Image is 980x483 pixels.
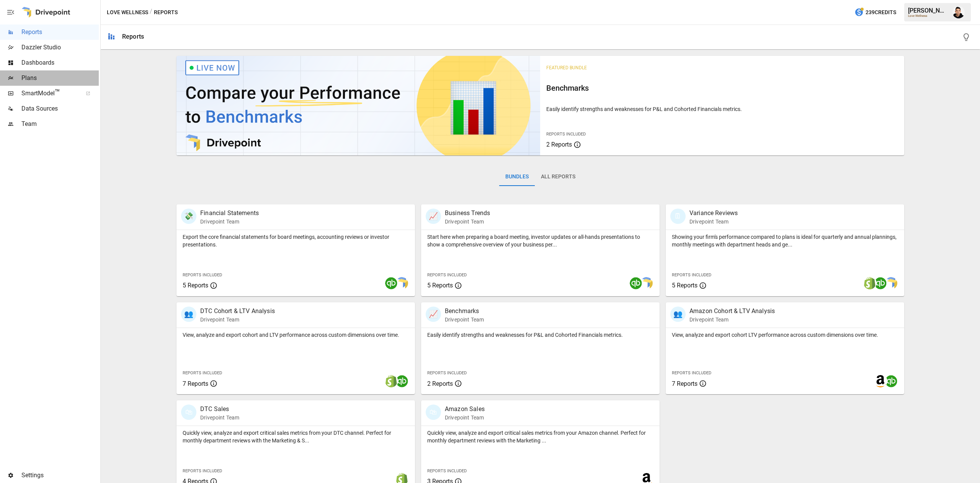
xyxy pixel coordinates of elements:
[183,380,208,387] span: 7 Reports
[689,316,775,323] p: Drivepoint Team
[499,168,535,186] button: Bundles
[396,277,408,289] img: smart model
[689,307,775,316] p: Amazon Cohort & LTV Analysis
[150,8,152,17] div: /
[183,370,222,375] span: Reports Included
[21,28,99,37] span: Reports
[445,218,490,225] p: Drivepoint Team
[21,58,99,67] span: Dashboards
[672,380,697,387] span: 7 Reports
[874,375,887,387] img: amazon
[426,209,441,224] div: 📈
[21,89,77,98] span: SmartModel
[181,405,196,420] div: 🛍
[427,468,467,473] span: Reports Included
[427,370,467,375] span: Reports Included
[672,282,697,289] span: 5 Reports
[885,277,897,289] img: smart model
[672,370,711,375] span: Reports Included
[874,277,887,289] img: quickbooks
[21,119,99,129] span: Team
[885,375,897,387] img: quickbooks
[908,7,948,14] div: [PERSON_NAME]
[908,14,948,18] div: Love Wellness
[200,405,239,414] p: DTC Sales
[200,218,259,225] p: Drivepoint Team
[952,6,965,18] img: Francisco Sanchez
[396,375,408,387] img: quickbooks
[427,282,453,289] span: 5 Reports
[630,277,642,289] img: quickbooks
[122,33,144,40] div: Reports
[200,307,275,316] p: DTC Cohort & LTV Analysis
[546,105,898,113] p: Easily identify strengths and weaknesses for P&L and Cohorted Financials metrics.
[200,209,259,218] p: Financial Statements
[427,273,467,277] span: Reports Included
[546,132,586,137] span: Reports Included
[55,88,60,97] span: ™
[670,209,686,224] div: 🗓
[546,141,572,148] span: 2 Reports
[948,2,969,23] button: Francisco Sanchez
[672,273,711,277] span: Reports Included
[21,471,99,480] span: Settings
[445,307,484,316] p: Benchmarks
[445,209,490,218] p: Business Trends
[672,331,898,339] p: View, analyze and export cohort LTV performance across custom dimensions over time.
[181,209,196,224] div: 💸
[445,316,484,323] p: Drivepoint Team
[864,277,876,289] img: shopify
[183,429,409,444] p: Quickly view, analyze and export critical sales metrics from your DTC channel. Perfect for monthl...
[640,277,653,289] img: smart model
[183,282,208,289] span: 5 Reports
[21,73,99,83] span: Plans
[427,233,653,248] p: Start here when preparing a board meeting, investor updates or all-hands presentations to show a ...
[535,168,581,186] button: All Reports
[672,233,898,248] p: Showing your firm's performance compared to plans is ideal for quarterly and annual plannings, mo...
[183,233,409,248] p: Export the core financial statements for board meetings, accounting reviews or investor presentat...
[183,331,409,339] p: View, analyze and export cohort and LTV performance across custom dimensions over time.
[445,405,485,414] p: Amazon Sales
[427,380,453,387] span: 2 Reports
[385,277,397,289] img: quickbooks
[445,414,485,421] p: Drivepoint Team
[21,43,99,52] span: Dazzler Studio
[546,65,587,70] span: Featured Bundle
[427,331,653,339] p: Easily identify strengths and weaknesses for P&L and Cohorted Financials metrics.
[426,307,441,322] div: 📈
[689,218,738,225] p: Drivepoint Team
[21,104,99,113] span: Data Sources
[200,414,239,421] p: Drivepoint Team
[427,429,653,444] p: Quickly view, analyze and export critical sales metrics from your Amazon channel. Perfect for mon...
[866,8,896,17] span: 239 Credits
[385,375,397,387] img: shopify
[200,316,275,323] p: Drivepoint Team
[183,273,222,277] span: Reports Included
[183,468,222,473] span: Reports Included
[176,56,540,155] img: video thumbnail
[546,82,898,94] h6: Benchmarks
[851,5,899,20] button: 239Credits
[181,307,196,322] div: 👥
[670,307,686,322] div: 👥
[426,405,441,420] div: 🛍
[107,8,148,17] button: Love Wellness
[689,209,738,218] p: Variance Reviews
